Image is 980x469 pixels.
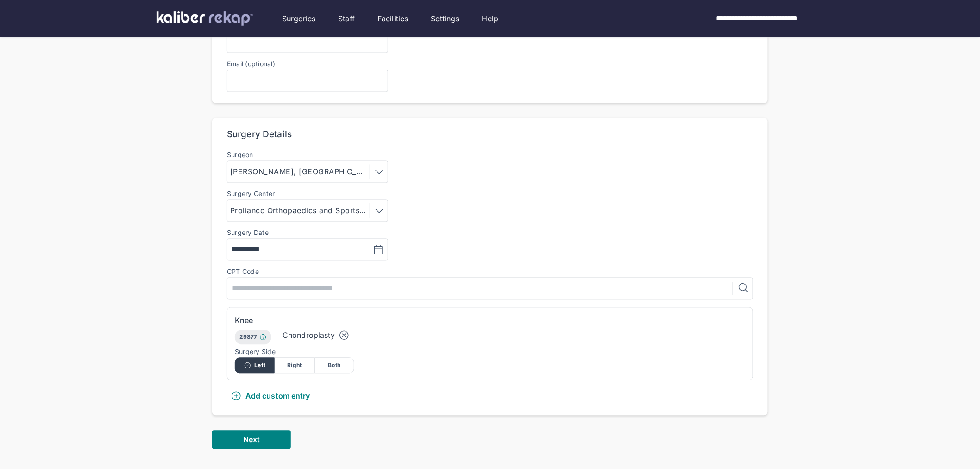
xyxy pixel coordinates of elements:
div: 29877 [235,330,271,345]
div: Right [275,358,314,374]
div: Surgery Date [227,229,269,237]
a: Staff [338,13,355,24]
a: Facilities [377,13,408,24]
input: MM/DD/YYYY [231,244,302,255]
a: Settings [431,13,459,24]
div: Left [235,358,275,374]
a: Help [482,13,499,24]
div: [PERSON_NAME], [GEOGRAPHIC_DATA] [230,166,370,177]
img: kaliber labs logo [157,11,253,26]
div: Chondroplasty [283,330,335,341]
label: Email (optional) [227,60,275,68]
div: Surgery Details [227,129,292,140]
a: Surgeries [282,13,315,24]
div: Both [314,358,354,374]
label: Surgery Center [227,190,388,198]
div: Knee [235,315,745,326]
div: Surgery Side [235,349,745,356]
img: Info.77c6ff0b.svg [259,334,267,341]
button: Next [212,431,291,449]
label: Surgeon [227,152,388,159]
div: CPT Code [227,268,753,276]
div: Proliance Orthopaedics and Sports Medicine [230,205,370,216]
span: Next [243,435,260,444]
div: Add custom entry [231,391,310,402]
